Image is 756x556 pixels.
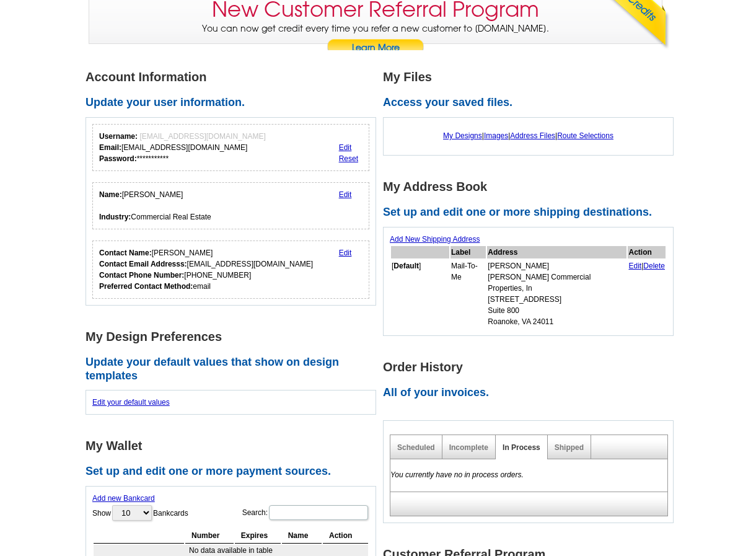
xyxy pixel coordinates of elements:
[242,504,369,521] label: Search:
[99,154,137,163] strong: Password:
[484,131,508,140] a: Images
[323,528,368,544] th: Action
[628,260,666,328] td: |
[99,132,138,141] strong: Username:
[487,246,626,258] th: Address
[339,249,352,257] a: Edit
[86,356,383,382] h2: Update your default values that show on design templates
[451,246,486,258] th: Label
[99,271,184,280] strong: Contact Phone Number:
[391,260,449,328] td: [ ]
[390,124,667,148] div: | | |
[94,545,368,556] td: No data available in table
[92,182,369,229] div: Your personal details.
[92,494,155,503] a: Add new Bankcard
[390,235,480,244] a: Add New Shipping Address
[92,124,369,171] div: Your login information.
[99,247,313,292] div: [PERSON_NAME] [EMAIL_ADDRESS][DOMAIN_NAME] [PHONE_NUMBER] email
[383,180,680,193] h1: My Address Book
[99,282,193,291] strong: Preferred Contact Method:
[503,443,540,452] a: In Process
[282,528,322,544] th: Name
[99,189,211,223] div: [PERSON_NAME] Commercial Real Estate
[99,213,131,221] strong: Industry:
[508,268,756,556] iframe: LiveChat chat widget
[557,131,613,140] a: Route Selections
[643,262,665,270] a: Delete
[397,443,435,452] a: Scheduled
[235,528,281,544] th: Expires
[487,260,626,328] td: [PERSON_NAME] [PERSON_NAME] Commercial Properties, In [STREET_ADDRESS] Suite 800 Roanoke, VA 24011
[86,96,383,110] h2: Update your user information.
[628,246,666,258] th: Action
[339,143,352,152] a: Edit
[443,131,482,140] a: My Designs
[89,22,662,58] p: You can now get credit every time you refer a new customer to [DOMAIN_NAME].
[99,249,152,257] strong: Contact Name:
[86,330,383,343] h1: My Design Preferences
[390,470,524,479] em: You currently have no in process orders.
[269,505,368,520] input: Search:
[86,71,383,84] h1: Account Information
[339,154,358,163] a: Reset
[383,71,680,84] h1: My Files
[92,398,170,407] a: Edit your default values
[383,361,680,374] h1: Order History
[92,504,188,522] label: Show Bankcards
[449,443,488,452] a: Incomplete
[112,505,152,521] select: ShowBankcards
[383,96,680,110] h2: Access your saved files.
[86,439,383,452] h1: My Wallet
[185,528,234,544] th: Number
[510,131,555,140] a: Address Files
[139,132,265,141] span: [EMAIL_ADDRESS][DOMAIN_NAME]
[451,260,486,328] td: Mail-To-Me
[92,240,369,299] div: Who should we contact regarding order issues?
[628,262,641,270] a: Edit
[327,39,424,58] a: Learn More
[383,386,680,400] h2: All of your invoices.
[86,465,383,479] h2: Set up and edit one or more payment sources.
[339,190,352,199] a: Edit
[99,143,121,152] strong: Email:
[99,260,187,268] strong: Contact Email Addresss:
[99,190,122,199] strong: Name:
[383,206,680,219] h2: Set up and edit one or more shipping destinations.
[393,262,419,270] b: Default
